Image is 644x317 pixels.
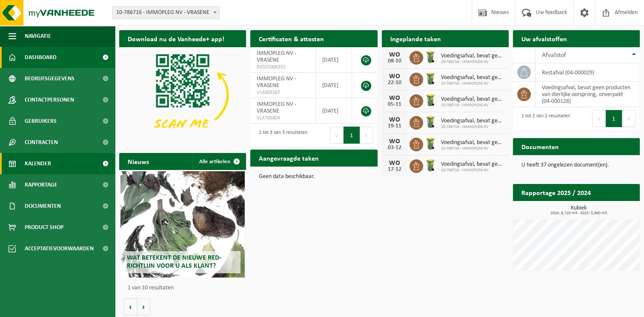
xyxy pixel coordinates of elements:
span: Voedingsafval, bevat geen producten van dierlijke oorsprong, onverpakt [441,139,504,146]
div: 22-10 [386,80,403,86]
span: Rapportage [25,174,57,195]
h2: Rapportage 2025 / 2024 [513,184,599,201]
span: IMMOPLEG NV - VRASENE [257,76,296,89]
span: 2024: 8,720 m3 - 2025: 5,960 m3 [517,211,640,215]
div: 17-12 [386,167,403,173]
span: 10-786716 - IMMOPLEG NV [441,168,504,173]
button: Previous [592,110,606,127]
img: WB-0140-HPE-GN-50 [423,115,438,129]
span: VLA706804 [257,115,309,122]
span: 10-786716 - IMMOPLEG NV [441,146,504,151]
div: 03-12 [386,145,403,151]
div: 19-11 [386,123,403,129]
button: Next [622,110,635,127]
h2: Download nu de Vanheede+ app! [119,30,233,47]
span: IMMOPLEG NV - VRASENE [257,50,296,63]
td: restafval (04-000029) [535,63,640,82]
div: 1 tot 3 van 3 resultaten [255,126,307,144]
span: Voedingsafval, bevat geen producten van dierlijke oorsprong, onverpakt [441,161,504,168]
img: WB-0140-HPE-GN-50 [423,93,438,108]
div: WO [386,160,403,167]
span: 10-786716 - IMMOPLEG NV [441,125,504,130]
p: Geen data beschikbaar. [259,174,369,180]
img: WB-0140-HPE-GN-50 [423,136,438,151]
span: Acceptatievoorwaarden [25,238,94,259]
span: Documenten [25,195,61,217]
td: [DATE] [316,47,352,73]
span: VLA903287 [257,89,309,96]
span: 10-786716 - IMMOPLEG NV [441,59,504,65]
button: 1 [606,110,622,127]
span: Product Shop [25,217,63,238]
h2: Nieuws [119,153,157,170]
h2: Uw afvalstoffen [513,30,575,47]
p: 1 van 10 resultaten [128,285,242,291]
a: Bekijk rapportage [576,201,639,218]
img: WB-0140-HPE-GN-50 [423,71,438,86]
div: 08-10 [386,58,403,64]
td: [DATE] [316,98,352,124]
div: WO [386,95,403,102]
div: WO [386,116,403,123]
div: WO [386,51,403,58]
span: Contracten [25,132,58,153]
img: Download de VHEPlus App [119,47,246,142]
span: Wat betekent de nieuwe RED-richtlijn voor u als klant? [127,255,221,269]
span: 10-786716 - IMMOPLEG NV [441,103,504,108]
button: Vorige [123,298,137,315]
td: voedingsafval, bevat geen producten van dierlijke oorsprong, onverpakt (04-000128) [535,82,640,107]
span: Dashboard [25,47,57,68]
a: Alle artikelen [192,153,245,170]
span: IMMOPLEG NV - VRASENE [257,101,296,114]
h2: Certificaten & attesten [250,30,332,47]
p: U heeft 37 ongelezen document(en). [521,162,631,168]
button: Next [360,127,373,144]
span: Gebruikers [25,110,57,132]
button: 1 [343,127,360,144]
span: Contactpersonen [25,89,74,110]
div: 1 tot 2 van 2 resultaten [517,109,570,128]
img: WB-0140-HPE-GN-50 [423,158,438,173]
div: 05-11 [386,102,403,108]
button: Volgende [137,298,150,315]
span: Kalender [25,153,51,174]
td: [DATE] [316,73,352,98]
span: Voedingsafval, bevat geen producten van dierlijke oorsprong, onverpakt [441,96,504,103]
span: 10-786716 - IMMOPLEG NV [441,81,504,86]
span: 10-786716 - IMMOPLEG NV - VRASENE [112,6,220,19]
span: Afvalstof [542,52,566,59]
span: Bedrijfsgegevens [25,68,74,89]
h2: Ingeplande taken [382,30,449,47]
a: Wat betekent de nieuwe RED-richtlijn voor u als klant? [120,171,245,277]
span: RED25006355 [257,64,309,71]
span: 10-786716 - IMMOPLEG NV - VRASENE [113,7,219,19]
span: Navigatie [25,25,51,47]
button: Previous [330,127,343,144]
div: WO [386,138,403,145]
span: Voedingsafval, bevat geen producten van dierlijke oorsprong, onverpakt [441,118,504,125]
h2: Aangevraagde taken [250,150,327,166]
div: WO [386,73,403,80]
span: Voedingsafval, bevat geen producten van dierlijke oorsprong, onverpakt [441,53,504,59]
h3: Kubiek [517,205,640,215]
img: WB-0140-HPE-GN-50 [423,50,438,64]
span: Voedingsafval, bevat geen producten van dierlijke oorsprong, onverpakt [441,74,504,81]
h2: Documenten [513,138,567,155]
